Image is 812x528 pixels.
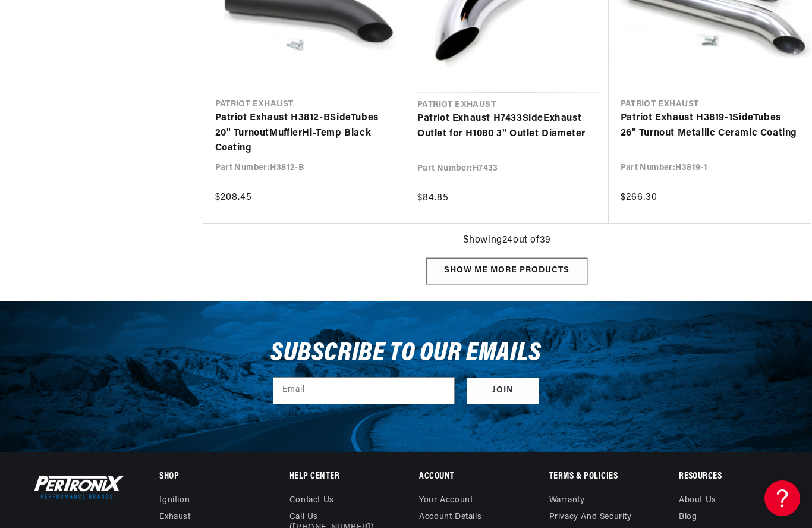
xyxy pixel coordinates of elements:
a: Patriot Exhaust H3819-1SideTubes 26" Turnout Metallic Ceramic Coating [621,111,800,141]
span: Showing 24 out of 39 [463,233,551,249]
h3: Subscribe to our emails [270,342,542,365]
a: Privacy and Security [549,509,632,526]
a: Warranty [549,495,585,509]
button: Subscribe [467,378,539,404]
img: Pertronix [30,473,125,501]
a: Ignition [159,495,190,509]
a: Exhaust [159,509,190,526]
a: Contact us [289,495,334,509]
a: Patriot Exhaust H3812-BSideTubes 20" TurnoutMufflerHi-Temp Black Coating [215,111,394,156]
div: Show me more products [426,258,587,285]
a: Patriot Exhaust H7433SideExhaust Outlet for H1080 3" Outlet Diameter [417,111,597,142]
a: About Us [679,495,716,509]
a: Blog [679,509,697,526]
a: Account details [419,509,481,526]
a: Your account [419,495,473,509]
input: Email [273,378,454,404]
